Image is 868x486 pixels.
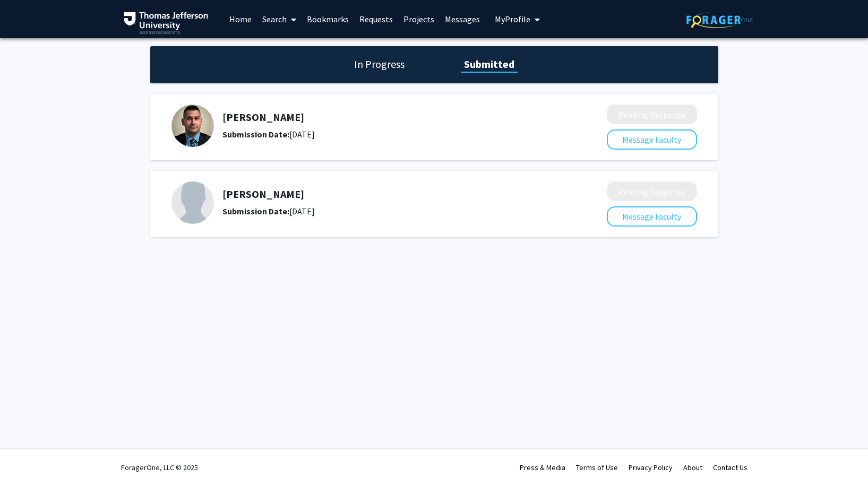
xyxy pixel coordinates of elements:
[683,463,702,472] a: About
[224,1,257,38] a: Home
[607,105,697,124] button: Pending Response
[222,128,551,141] div: [DATE]
[351,57,408,72] h1: In Progress
[354,1,398,38] a: Requests
[222,206,289,216] b: Submission Date:
[686,12,753,28] img: ForagerOne Logo
[607,134,697,145] a: Message Faculty
[607,129,697,150] button: Message Faculty
[461,57,518,72] h1: Submitted
[302,1,354,38] a: Bookmarks
[8,438,45,478] iframe: Chat
[440,1,485,38] a: Messages
[222,205,551,218] div: [DATE]
[495,14,530,24] span: My Profile
[171,105,214,147] img: Profile Picture
[222,188,551,201] h5: [PERSON_NAME]
[124,12,209,34] img: Thomas Jefferson University Logo
[121,449,198,486] div: ForagerOne, LLC © 2025
[607,181,697,201] button: Pending Response
[222,111,551,124] h5: [PERSON_NAME]
[257,1,302,38] a: Search
[520,463,565,472] a: Press & Media
[629,463,673,472] a: Privacy Policy
[222,129,289,140] b: Submission Date:
[576,463,618,472] a: Terms of Use
[713,463,747,472] a: Contact Us
[607,211,697,222] a: Message Faculty
[607,206,697,227] button: Message Faculty
[398,1,440,38] a: Projects
[171,181,214,224] img: Profile Picture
